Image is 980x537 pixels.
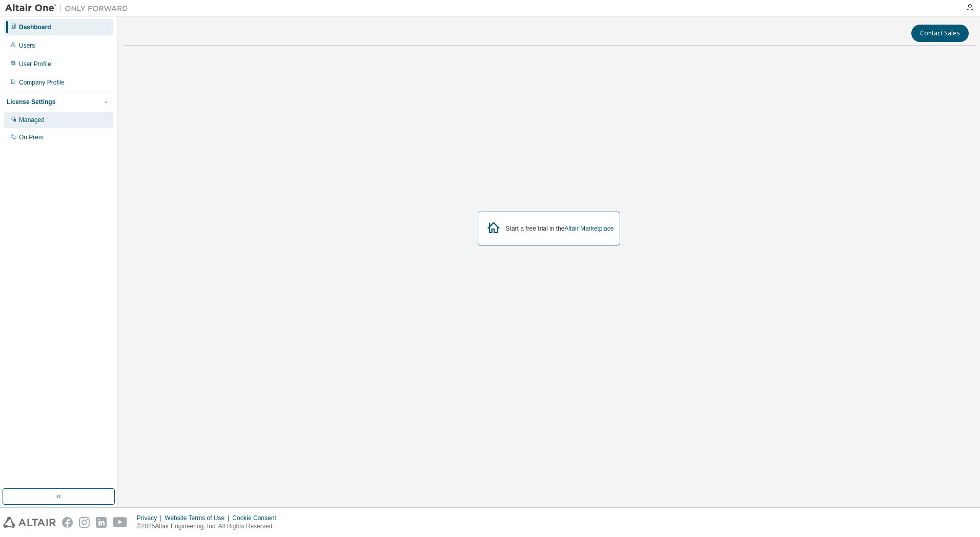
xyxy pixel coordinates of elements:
img: Altair One [5,3,133,13]
a: Altair Marketplace [564,225,614,232]
div: Privacy [137,514,165,522]
div: License Settings [7,98,55,106]
div: Start a free trial in the [506,224,614,233]
div: Company Profile [19,78,65,87]
img: youtube.svg [113,517,128,528]
img: altair_logo.svg [3,517,56,528]
button: Contact Sales [911,25,969,42]
div: Website Terms of Use [165,514,232,522]
img: facebook.svg [62,517,73,528]
img: linkedin.svg [96,517,107,528]
div: Cookie Consent [232,514,282,522]
div: Managed [19,116,45,124]
div: Dashboard [19,23,51,31]
div: User Profile [19,60,51,68]
div: Users [19,42,35,50]
div: On Prem [19,133,44,141]
img: instagram.svg [79,517,90,528]
p: © 2025 Altair Engineering, Inc. All Rights Reserved. [137,522,282,531]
